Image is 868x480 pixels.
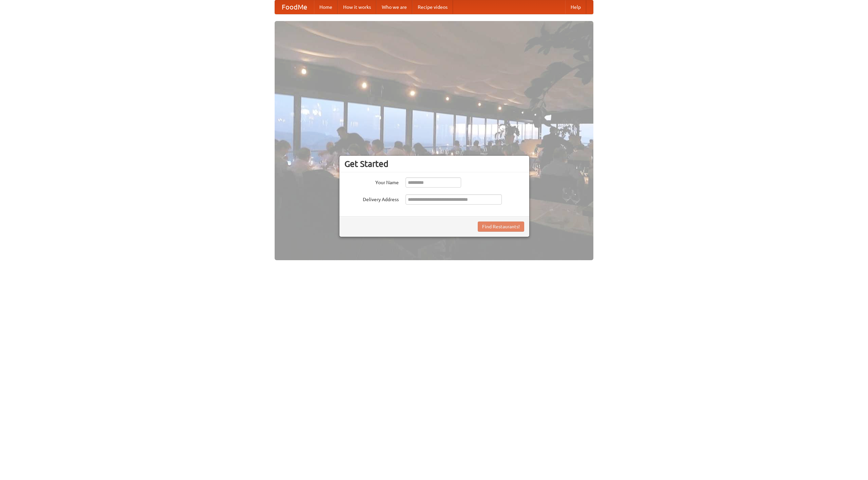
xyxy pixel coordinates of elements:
label: Your Name [344,177,399,186]
a: Recipe videos [412,0,453,14]
a: Help [565,0,586,14]
a: Home [314,0,338,14]
a: How it works [338,0,376,14]
h3: Get Started [344,159,524,169]
label: Delivery Address [344,194,399,203]
a: Who we are [376,0,412,14]
a: FoodMe [275,0,314,14]
button: Find Restaurants! [478,222,524,232]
